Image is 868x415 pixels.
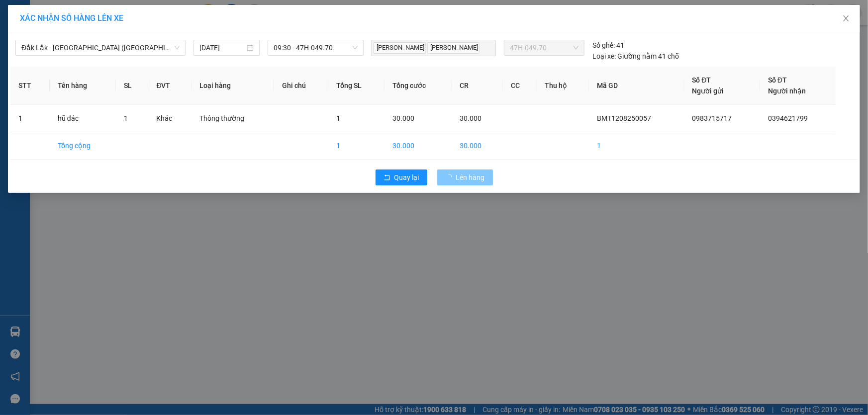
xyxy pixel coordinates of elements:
[503,67,537,105] th: CC
[336,114,340,122] span: 1
[768,114,808,122] span: 0394621799
[832,5,860,33] button: Close
[842,14,850,22] span: close
[452,132,503,160] td: 30.000
[328,67,385,105] th: Tổng SL
[768,76,787,84] span: Số ĐT
[199,42,245,53] input: 12/08/2025
[589,132,684,160] td: 1
[510,40,579,55] span: 47H-049.70
[452,67,503,105] th: CR
[392,114,414,122] span: 30.000
[116,67,148,105] th: SL
[394,172,419,183] span: Quay lại
[592,40,615,51] span: Số ghế:
[385,132,452,160] td: 30.000
[589,67,684,105] th: Mã GD
[192,105,275,132] td: Thông thường
[192,67,275,105] th: Loại hàng
[592,51,616,62] span: Loại xe:
[456,172,485,183] span: Lên hàng
[384,174,390,182] span: rollback
[20,13,123,23] span: XÁC NHẬN SỐ HÀNG LÊN XE
[21,40,180,55] span: Đắk Lắk - Phú Yên (SC)
[437,169,493,185] button: Lên hàng
[460,114,482,122] span: 30.000
[427,42,480,54] span: [PERSON_NAME]
[597,114,651,122] span: BMT1208250057
[692,76,711,84] span: Số ĐT
[148,105,192,132] td: Khác
[445,174,456,181] span: loading
[148,67,192,105] th: ĐVT
[376,169,427,185] button: rollbackQuay lại
[692,114,732,122] span: 0983715717
[374,42,426,54] span: [PERSON_NAME]
[274,40,358,55] span: 09:30 - 47H-049.70
[10,105,50,132] td: 1
[537,67,589,105] th: Thu hộ
[50,105,116,132] td: hũ đác
[592,51,679,62] div: Giường nằm 41 chỗ
[592,40,624,51] div: 41
[124,114,128,122] span: 1
[692,87,724,95] span: Người gửi
[50,132,116,160] td: Tổng cộng
[328,132,385,160] td: 1
[385,67,452,105] th: Tổng cước
[50,67,116,105] th: Tên hàng
[10,67,50,105] th: STT
[768,87,806,95] span: Người nhận
[274,67,328,105] th: Ghi chú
